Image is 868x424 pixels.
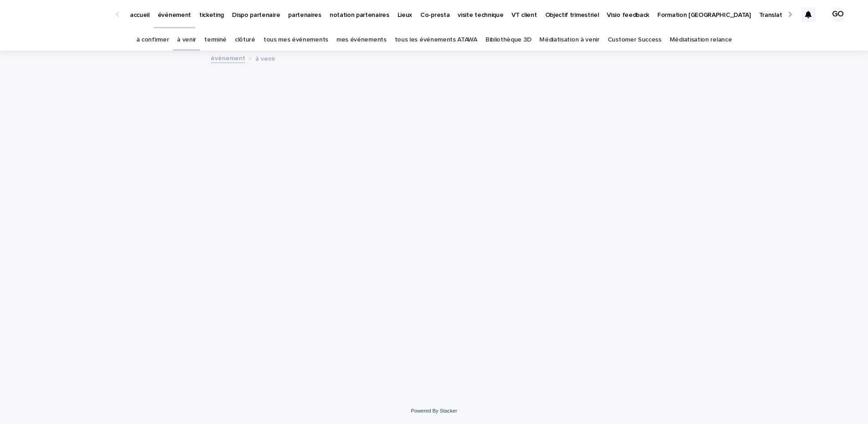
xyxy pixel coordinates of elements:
[670,29,732,51] a: Médiatisation relance
[608,29,661,51] a: Customer Success
[204,29,227,51] a: terminé
[255,53,275,63] p: à venir
[18,5,107,24] img: Ls34BcGeRexTGTNfXpUC
[831,7,845,22] div: GO
[211,52,245,63] a: événement
[411,408,457,414] a: Powered By Stacker
[235,29,255,51] a: clôturé
[395,29,477,51] a: tous les événements ATAWA
[336,29,387,51] a: mes événements
[177,29,196,51] a: à venir
[486,29,531,51] a: Bibliothèque 3D
[136,29,169,51] a: à confirmer
[539,29,599,51] a: Médiatisation à venir
[263,29,328,51] a: tous mes événements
